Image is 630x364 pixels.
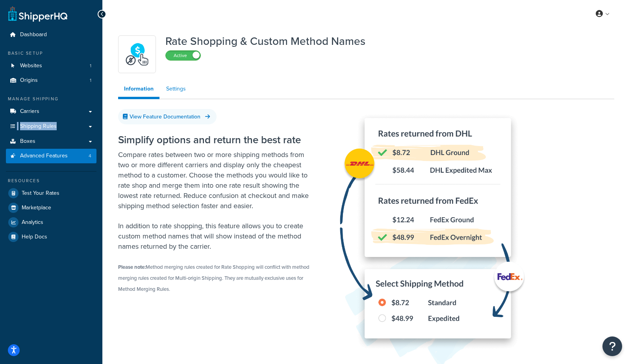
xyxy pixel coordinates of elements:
span: Boxes [20,138,35,145]
span: Origins [20,77,38,84]
div: Basic Setup [6,50,96,57]
a: Marketplace [6,201,96,215]
strong: Please note: [118,263,146,271]
div: Manage Shipping [6,96,96,102]
span: 1 [90,63,91,69]
a: Advanced Features4 [6,149,96,163]
label: Active [166,51,200,60]
span: Help Docs [22,234,47,240]
li: Advanced Features [6,149,96,163]
span: Test Your Rates [22,190,59,197]
span: Carriers [20,108,39,115]
h1: Rate Shopping & Custom Method Names [165,35,365,47]
a: Boxes [6,134,96,149]
li: Websites [6,59,96,73]
a: Information [118,81,159,99]
a: Dashboard [6,28,96,42]
a: Help Docs [6,230,96,244]
small: Method merging rules created for Rate Shopping will conflict with method merging rules created fo... [118,263,309,293]
span: Advanced Features [20,153,68,159]
span: Marketplace [22,205,51,211]
a: Analytics [6,215,96,229]
button: Open Resource Center [602,336,622,356]
h2: Simplify options and return the best rate [118,134,315,146]
a: Carriers [6,104,96,119]
span: Dashboard [20,31,47,38]
a: View Feature Documentation [118,109,217,124]
span: Analytics [22,219,43,226]
li: Origins [6,73,96,88]
p: Compare rates between two or more shipping methods from two or more different carriers and displa... [118,150,315,211]
a: Shipping Rules [6,119,96,134]
div: Resources [6,177,96,184]
a: Settings [160,81,192,97]
a: Websites1 [6,59,96,73]
span: Shipping Rules [20,123,57,130]
p: In addition to rate shopping, this feature allows you to create custom method names that will sho... [118,221,315,251]
a: Test Your Rates [6,186,96,200]
span: Websites [20,63,42,69]
a: Origins1 [6,73,96,88]
span: 4 [89,153,91,159]
img: icon-duo-feat-rate-shopping-ecdd8bed.png [123,41,151,68]
span: 1 [90,77,91,84]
